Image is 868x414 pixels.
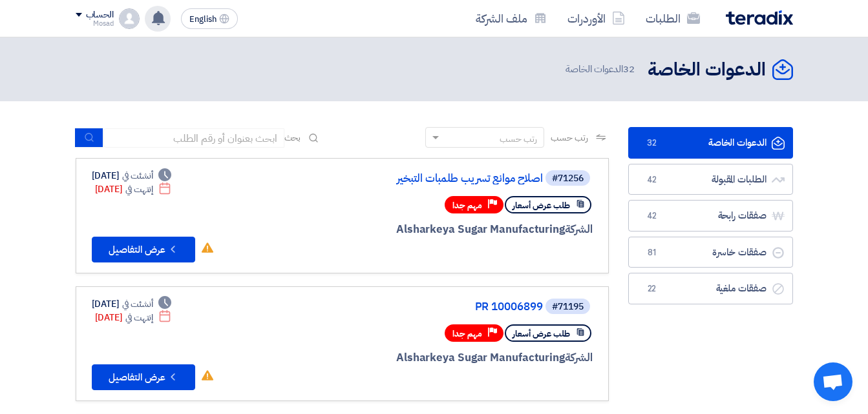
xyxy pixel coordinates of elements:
span: 32 [644,137,660,150]
span: الشركة [565,350,593,366]
div: Alsharkeya Sugar Manufacturing [282,350,593,366]
a: الدعوات الخاصة32 [628,127,793,159]
h2: الدعوات الخاصة [648,57,766,83]
div: #71195 [552,302,584,311]
div: [DATE] [92,297,172,311]
div: الحساب [86,10,114,21]
span: الدعوات الخاصة [566,62,637,77]
a: اصلاح موانع تسريب طلمبات التبخير [284,173,543,184]
img: Teradix logo [726,10,793,25]
div: Alsharkeya Sugar Manufacturing [282,221,593,238]
div: #71256 [552,174,584,183]
span: رتب حسب [551,131,587,144]
span: 22 [644,282,660,295]
img: profile_test.png [119,8,140,29]
button: عرض التفاصيل [92,364,195,390]
a: الأوردرات [557,3,635,34]
a: الطلبات المقبولة42 [628,164,793,195]
a: صفقات ملغية22 [628,273,793,304]
span: إنتهت في [125,311,153,324]
span: 32 [623,62,635,76]
div: [DATE] [95,311,172,324]
span: طلب عرض أسعار [513,199,570,212]
span: English [189,15,217,24]
a: الطلبات [635,3,710,34]
div: [DATE] [95,182,172,196]
div: Open chat [814,362,852,401]
a: صفقات رابحة42 [628,200,793,232]
a: صفقات خاسرة81 [628,237,793,268]
div: Mosad [76,20,114,27]
div: رتب حسب [500,132,537,146]
span: مهم جدا [452,328,482,340]
span: الشركة [565,221,593,237]
span: إنتهت في [125,182,153,196]
span: بحث [284,131,301,144]
span: 42 [644,173,660,186]
div: [DATE] [92,169,172,182]
a: ملف الشركة [465,3,557,34]
span: أنشئت في [122,297,153,311]
span: 81 [644,246,660,259]
span: طلب عرض أسعار [513,328,570,340]
button: English [181,8,238,29]
a: PR 10006899 [284,301,543,313]
span: مهم جدا [452,199,482,212]
input: ابحث بعنوان أو رقم الطلب [103,128,284,148]
button: عرض التفاصيل [92,237,195,262]
span: أنشئت في [122,169,153,182]
span: 42 [644,210,660,222]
